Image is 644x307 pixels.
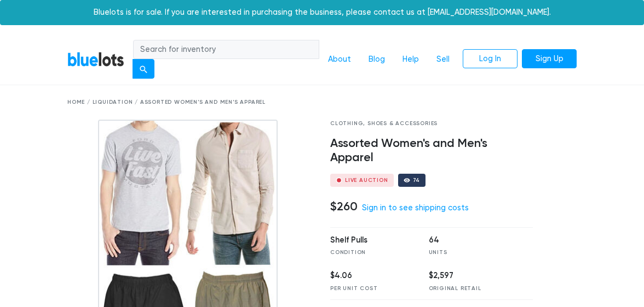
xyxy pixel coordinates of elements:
[463,49,517,69] a: Log In
[330,137,533,165] h4: Assorted Women's and Men's Apparel
[330,285,412,293] div: Per Unit Cost
[67,98,577,107] div: Home / Liquidation / Assorted Women's and Men's Apparel
[428,49,458,70] a: Sell
[67,51,124,67] a: BlueLots
[319,49,360,70] a: About
[394,49,428,70] a: Help
[330,120,533,128] div: Clothing, Shoes & Accessories
[133,40,319,60] input: Search for inventory
[345,178,388,183] div: Live Auction
[360,49,394,70] a: Blog
[362,203,469,212] a: Sign in to see shipping costs
[429,285,511,293] div: Original Retail
[522,49,577,69] a: Sign Up
[330,270,412,282] div: $4.06
[429,234,511,246] div: 64
[330,249,412,257] div: Condition
[330,234,412,246] div: Shelf Pulls
[429,270,511,282] div: $2,597
[330,199,358,214] h4: $260
[413,178,421,183] div: 74
[429,249,511,257] div: Units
